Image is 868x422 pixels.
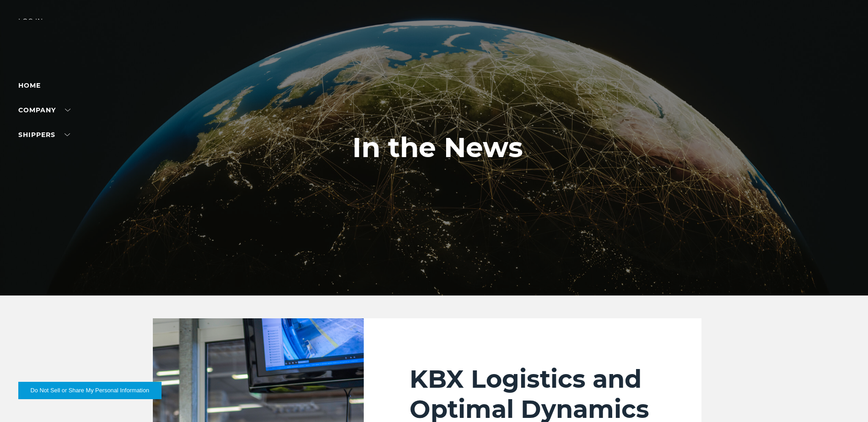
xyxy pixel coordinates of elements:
[18,382,162,399] button: Do Not Sell or Share My Personal Information
[18,81,41,90] a: Home
[352,132,523,163] h1: In the News
[400,18,469,58] img: kbx logo
[18,106,70,114] a: Company
[18,131,70,139] a: SHIPPERS
[18,18,55,32] div: Log in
